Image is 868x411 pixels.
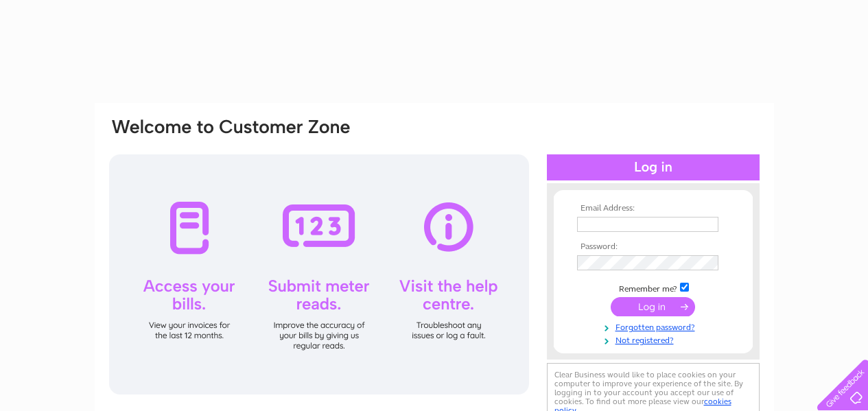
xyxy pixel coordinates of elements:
[577,333,733,346] a: Not registered?
[574,204,733,213] th: Email Address:
[574,281,733,294] td: Remember me?
[574,242,733,252] th: Password:
[577,320,733,333] a: Forgotten password?
[611,297,695,316] input: Submit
